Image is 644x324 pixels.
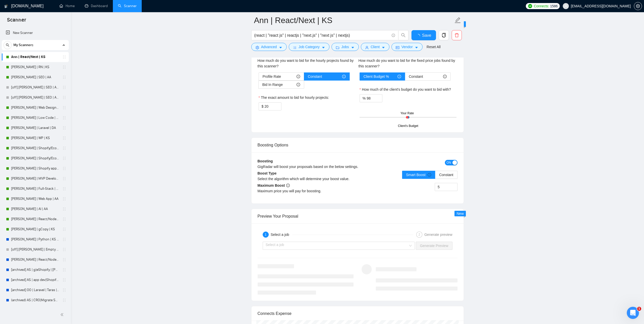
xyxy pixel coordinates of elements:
span: 2 [419,233,420,236]
b: Maximum Boost [258,183,290,187]
a: Reset All [427,44,441,50]
div: Boosting Options [258,138,458,152]
span: holder [62,65,66,69]
span: search [399,33,408,37]
span: holder [62,217,66,221]
span: holder [62,258,66,262]
div: GigRadar will boost your proposals based on the below settings. [258,164,408,169]
span: edit [454,17,461,24]
span: delete [452,33,462,37]
div: How much do you want to bid for the hourly projects found by this scanner? [258,58,357,69]
button: search [398,30,408,40]
span: 1586 [550,3,558,9]
input: Scanner name... [254,14,453,27]
span: holder [62,55,66,59]
span: holder [62,207,66,211]
div: Connects Expense [258,306,458,321]
img: upwork-logo.png [528,4,532,8]
a: setting [634,4,642,8]
a: homeHome [59,4,75,8]
a: [archived] OO | Laravel | Taras | Top filters [11,285,59,295]
span: holder [62,288,66,292]
a: Ann | React/Next | KS [11,52,59,62]
div: Client's Budget [398,124,418,128]
span: holder [62,197,66,201]
span: 1 [265,233,266,236]
span: idcard [396,46,399,49]
a: [archived] AS | g|eShopify | [PERSON_NAME] [11,265,59,275]
b: Boosting [258,159,273,163]
span: holder [62,106,66,110]
span: holder [62,156,66,160]
span: info-circle [342,75,346,78]
button: folderJobscaret-down [331,43,359,51]
span: holder [62,187,66,191]
span: user [365,46,369,49]
span: holder [62,247,66,252]
span: Advanced [261,44,277,50]
button: userClientcaret-down [361,43,390,51]
input: How much of the client's budget do you want to bid with? [367,94,382,102]
button: Generate Preview [416,242,452,250]
button: copy [439,30,449,40]
span: holder [62,126,66,130]
span: holder [62,166,66,170]
iframe: Intercom live chat [627,307,639,319]
span: holder [62,116,66,120]
a: [PERSON_NAME] | Web Design | DA [11,103,59,113]
span: info-circle [286,184,290,187]
span: search [4,43,11,47]
a: [PERSON_NAME] | AI | AA [11,204,59,214]
span: Jobs [341,44,349,50]
label: How much of the client's budget do you want to bid with? [360,87,451,92]
span: holder [62,146,66,150]
span: loading [416,34,422,38]
button: settingAdvancedcaret-down [251,43,287,51]
a: [PERSON_NAME] | Web App | AA [11,194,59,204]
span: caret-down [415,46,418,49]
span: Connects: [534,3,549,9]
span: My Scanners [13,40,33,50]
a: [PERSON_NAME] | Python | KS - WIP [11,234,59,244]
a: dashboardDashboard [85,4,108,8]
div: Preview Your Proposal [258,209,458,223]
span: info-circle [398,75,401,78]
a: [off] [PERSON_NAME] | SEO | AA - Light, Low Budget [11,92,59,103]
a: [PERSON_NAME] | Low Code | DA [11,113,59,123]
span: Vendor [401,44,412,50]
a: [PERSON_NAME] | Shopify/Ecom | DA - lower requirements [11,143,59,153]
div: Maximum price you will pay for boosting. [258,188,358,194]
span: Constant [439,173,453,177]
a: [PERSON_NAME] | gCopy | KS [11,224,59,234]
li: New Scanner [2,28,69,38]
img: logo [4,2,8,10]
button: search [4,41,12,49]
a: [off] [PERSON_NAME] | Empty for future | AA [11,244,59,255]
button: delete [452,30,462,40]
a: [off] [PERSON_NAME] | SEO | AA - Strict, High Budget [11,82,59,92]
span: holder [62,96,66,100]
span: holder [62,227,66,231]
a: New Scanner [6,28,65,38]
span: holder [62,268,66,272]
div: Select the algorithm which will determine your boost value. [258,176,358,182]
button: barsJob Categorycaret-down [289,43,329,51]
a: [PERSON_NAME] | React/Node | AA [11,214,59,224]
div: Generate preview [424,232,452,238]
span: bars [293,46,297,49]
span: caret-down [279,46,282,49]
span: Client Budget % [364,73,389,80]
a: [PERSON_NAME] | MVP Development | AA [11,174,59,184]
span: info-circle [297,83,300,86]
b: Boost Type [258,171,277,175]
span: Client [371,44,380,50]
input: The exact amount to bid for hourly projects: [264,103,281,110]
span: user [564,4,568,8]
span: caret-down [322,46,325,49]
span: holder [62,278,66,282]
span: ON [447,160,451,165]
span: Constant [409,73,423,80]
span: Profile Rate [263,73,281,80]
input: Search Freelance Jobs... [254,32,389,39]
